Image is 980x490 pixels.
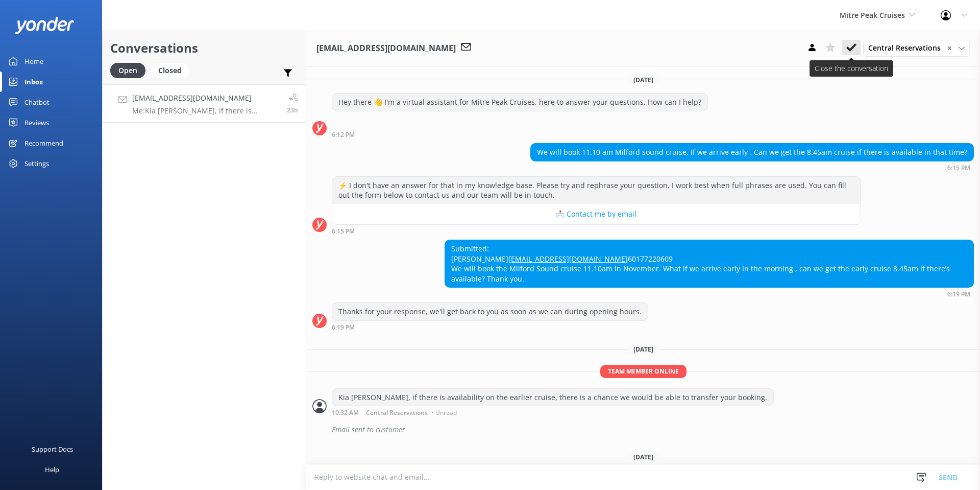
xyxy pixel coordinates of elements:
[332,389,773,406] div: Kia [PERSON_NAME], if there is availability on the earlier cruise, there is a chance we would be ...
[332,177,861,204] div: ⚡ I don't have an answer for that in my knowledge base. Please try and rephrase your question, I ...
[332,323,648,331] div: 06:19pm 12-Aug-2025 (UTC +12:00) Pacific/Auckland
[110,38,298,58] h2: Conversations
[15,17,74,34] img: yonder-white-logo.png
[24,72,43,92] div: Inbox
[316,42,456,55] h3: [EMAIL_ADDRESS][DOMAIN_NAME]
[840,10,905,20] span: Mitre Peak Cruises
[110,64,151,76] a: Open
[947,165,970,171] strong: 6:15 PM
[627,453,659,461] span: [DATE]
[332,204,861,224] button: 📩 Contact me by email
[366,410,428,416] span: Central Reservations
[132,106,279,115] p: Me: Kia [PERSON_NAME], if there is availability on the earlier cruise, there is a chance we would...
[863,40,970,56] div: Assign User
[151,63,189,78] div: Closed
[132,92,279,104] h4: [EMAIL_ADDRESS][DOMAIN_NAME]
[531,144,973,161] div: We will book 11.10 am Milford sound cruise. If we arrive early . Can we get the 8.45am cruise if ...
[45,459,59,480] div: Help
[24,51,43,72] div: Home
[332,228,355,235] strong: 6:15 PM
[332,132,355,138] strong: 6:12 PM
[287,106,298,114] span: 10:32am 14-Aug-2025 (UTC +12:00) Pacific/Auckland
[627,76,659,84] span: [DATE]
[151,64,194,76] a: Closed
[32,439,73,459] div: Support Docs
[332,227,861,235] div: 06:15pm 12-Aug-2025 (UTC +12:00) Pacific/Auckland
[332,94,707,111] div: Hey there 👋 I'm a virtual assistant for Mitre Peak Cruises, here to answer your questions. How ca...
[445,240,973,287] div: Submitted: [PERSON_NAME] 60177220609 We will book the Milford Sound cruise 11.10am in November. W...
[431,410,457,416] span: • Unread
[332,303,648,320] div: Thanks for your response, we'll get back to you as soon as we can during opening hours.
[445,290,974,297] div: 06:19pm 12-Aug-2025 (UTC +12:00) Pacific/Auckland
[947,291,970,297] strong: 6:19 PM
[312,421,974,438] div: 2025-08-13T22:36:21.388
[332,131,708,138] div: 06:12pm 12-Aug-2025 (UTC +12:00) Pacific/Auckland
[332,410,359,416] strong: 10:32 AM
[110,63,145,78] div: Open
[24,112,49,133] div: Reviews
[530,164,974,171] div: 06:15pm 12-Aug-2025 (UTC +12:00) Pacific/Auckland
[332,409,774,416] div: 10:32am 14-Aug-2025 (UTC +12:00) Pacific/Auckland
[103,84,306,123] a: [EMAIL_ADDRESS][DOMAIN_NAME]Me:Kia [PERSON_NAME], if there is availability on the earlier cruise,...
[332,324,355,331] strong: 6:19 PM
[24,92,50,112] div: Chatbot
[868,42,947,54] span: Central Reservations
[24,133,63,153] div: Recommend
[24,153,49,174] div: Settings
[627,345,659,354] span: [DATE]
[508,254,628,264] a: [EMAIL_ADDRESS][DOMAIN_NAME]
[600,365,687,378] span: Team member online
[947,43,952,53] span: ✕
[332,421,974,438] div: Email sent to customer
